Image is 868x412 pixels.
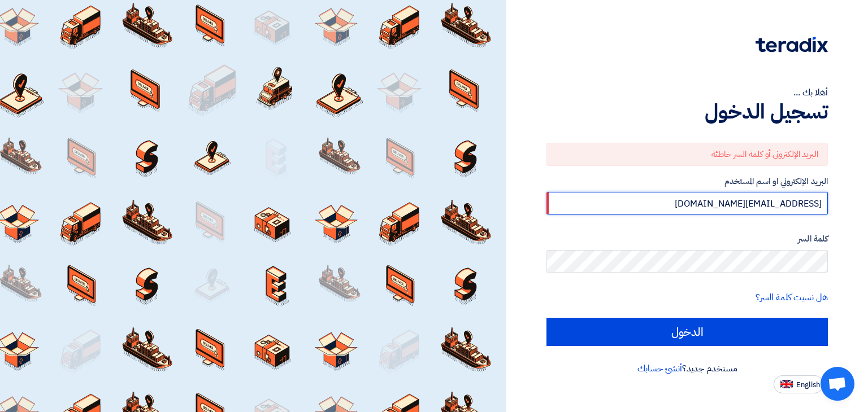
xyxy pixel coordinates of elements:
label: كلمة السر [546,233,828,246]
button: English [774,375,823,393]
a: هل نسيت كلمة السر؟ [756,291,828,304]
div: البريد الإلكتروني أو كلمة السر خاطئة [546,143,828,166]
h1: تسجيل الدخول [546,99,828,124]
input: أدخل بريد العمل الإلكتروني او اسم المستخدم الخاص بك ... [546,192,828,214]
label: البريد الإلكتروني او اسم المستخدم [546,175,828,188]
a: Open chat [821,367,854,401]
img: Teradix logo [756,37,828,52]
input: الدخول [546,318,828,346]
img: en-US.png [780,380,793,388]
div: أهلا بك ... [546,86,828,99]
a: أنشئ حسابك [637,362,682,375]
div: مستخدم جديد؟ [546,362,828,375]
span: English [796,381,820,389]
